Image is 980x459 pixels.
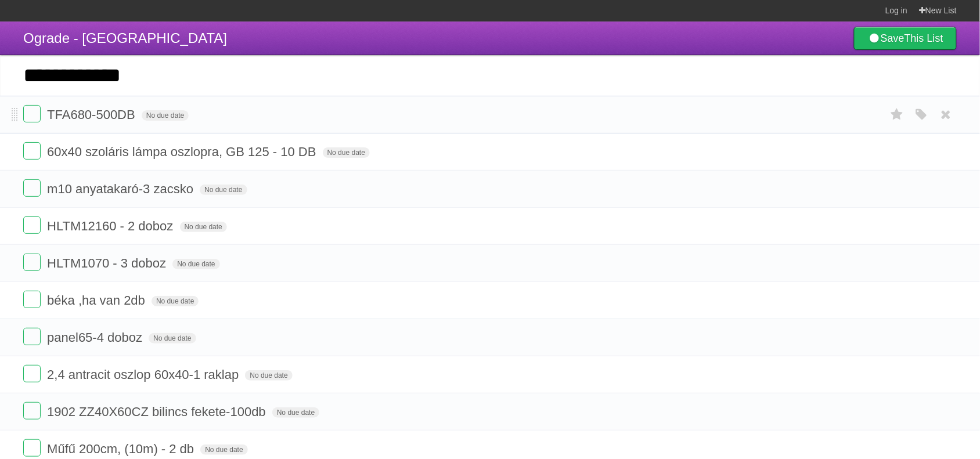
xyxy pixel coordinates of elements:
[47,182,196,196] span: m10 anyatakaró-3 zacsko
[245,370,292,381] span: No due date
[886,105,908,124] label: Star task
[47,107,138,122] span: TFA680-500DB
[23,291,41,308] label: Done
[47,442,197,456] span: Műfű 200cm, (10m) - 2 db
[23,179,41,197] label: Done
[23,439,41,457] label: Done
[23,328,41,345] label: Done
[172,259,219,269] span: No due date
[323,147,370,158] span: No due date
[180,222,227,232] span: No due date
[23,216,41,234] label: Done
[47,330,145,345] span: panel65-4 doboz
[47,367,242,382] span: 2,4 antracit oszlop 60x40-1 raklap
[23,142,41,160] label: Done
[142,110,189,121] span: No due date
[23,402,41,420] label: Done
[905,32,943,44] b: This List
[23,365,41,382] label: Done
[47,404,269,419] span: 1902 ZZ40X60CZ bilincs fekete-100db
[200,185,247,195] span: No due date
[23,254,41,271] label: Done
[200,444,247,455] span: No due date
[23,105,41,122] label: Done
[272,407,319,418] span: No due date
[23,30,227,46] span: Ograde - [GEOGRAPHIC_DATA]
[47,293,148,308] span: béka ,ha van 2db
[47,144,319,159] span: 60x40 szoláris lámpa oszlopra, GB 125 - 10 DB
[149,333,196,344] span: No due date
[152,296,199,306] span: No due date
[854,27,957,50] a: SaveThis List
[47,219,176,233] span: HLTM12160 - 2 doboz
[47,256,169,270] span: HLTM1070 - 3 doboz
